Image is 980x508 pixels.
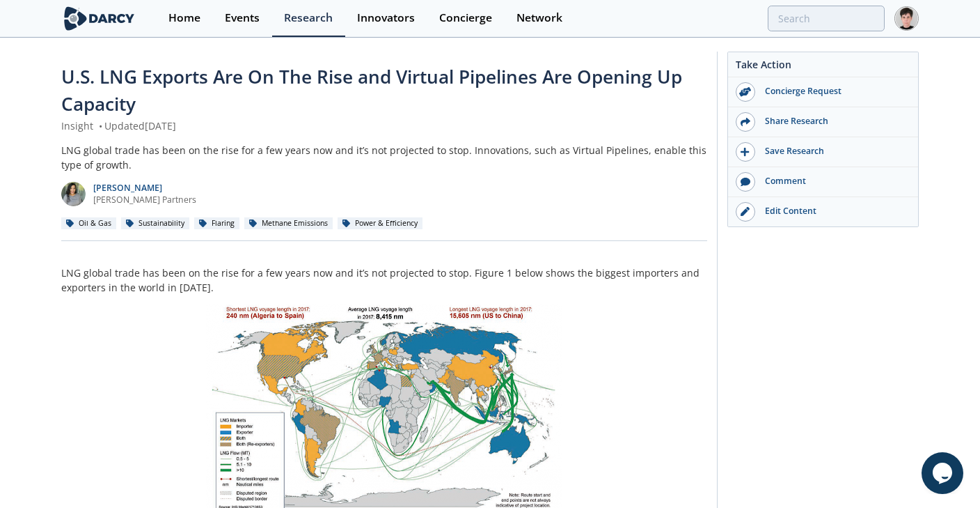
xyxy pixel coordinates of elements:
img: logo-wide.svg [61,6,137,31]
div: Home [168,13,200,24]
div: Power & Efficiency [338,217,422,230]
p: [PERSON_NAME] [93,182,196,194]
div: Insight Updated [DATE] [61,118,707,133]
div: Sustainability [121,217,189,230]
div: Comment [755,175,911,187]
div: LNG global trade has been on the rise for a few years now and it’s not projected to stop. Innovat... [61,143,707,172]
a: Edit Content [728,197,918,226]
img: Profile [894,6,919,31]
div: Save Research [755,145,911,157]
span: U.S. LNG Exports Are On The Rise and Virtual Pipelines Are Opening Up Capacity [61,64,682,116]
p: [PERSON_NAME] Partners [93,194,196,206]
div: Oil & Gas [61,217,116,230]
div: Network [516,13,562,24]
div: Concierge Request [755,85,911,98]
div: Research [284,13,333,24]
div: Flaring [194,217,239,230]
span: • [96,119,104,132]
p: LNG global trade has been on the rise for a few years now and it’s not projected to stop. Figure ... [61,265,707,295]
div: Events [225,13,260,24]
div: Share Research [755,115,911,128]
input: Advanced Search [768,6,885,31]
div: Edit Content [755,205,911,217]
div: Take Action [728,57,918,77]
div: Concierge [439,13,492,24]
iframe: chat widget [922,452,966,494]
div: Innovators [357,13,415,24]
div: Methane Emissions [244,217,333,230]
